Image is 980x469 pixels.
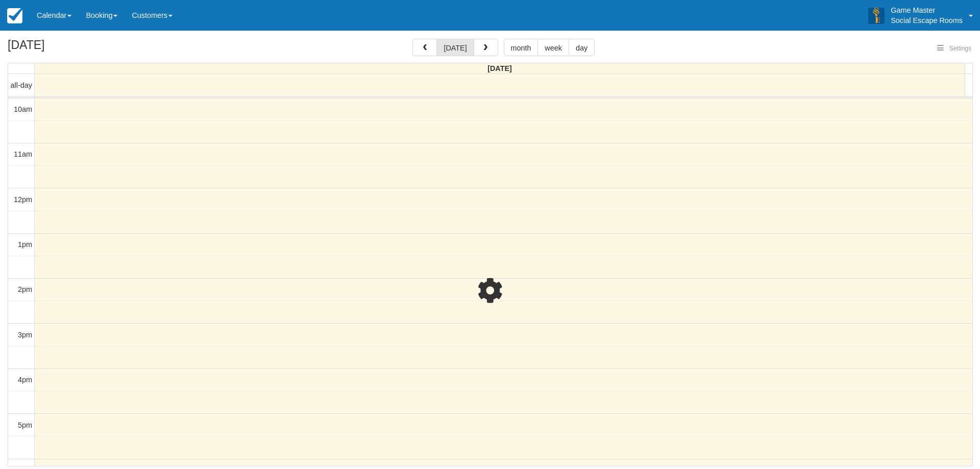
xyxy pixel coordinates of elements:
span: 3pm [18,331,32,339]
span: 5pm [18,421,32,429]
img: checkfront-main-nav-mini-logo.png [7,8,22,23]
span: all-day [11,81,32,89]
p: Social Escape Rooms [891,15,963,26]
span: [DATE] [487,64,512,72]
button: [DATE] [436,39,474,56]
button: week [537,39,569,56]
p: Game Master [891,5,963,15]
button: Settings [931,41,977,56]
button: day [569,39,595,56]
span: 1pm [18,240,32,249]
span: 11am [14,150,32,158]
span: 12pm [14,195,32,204]
button: month [504,39,538,56]
img: A3 [868,7,885,23]
span: 2pm [18,285,32,293]
h2: [DATE] [8,39,137,58]
span: Settings [949,45,971,52]
span: 4pm [18,376,32,384]
span: 10am [14,105,32,113]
